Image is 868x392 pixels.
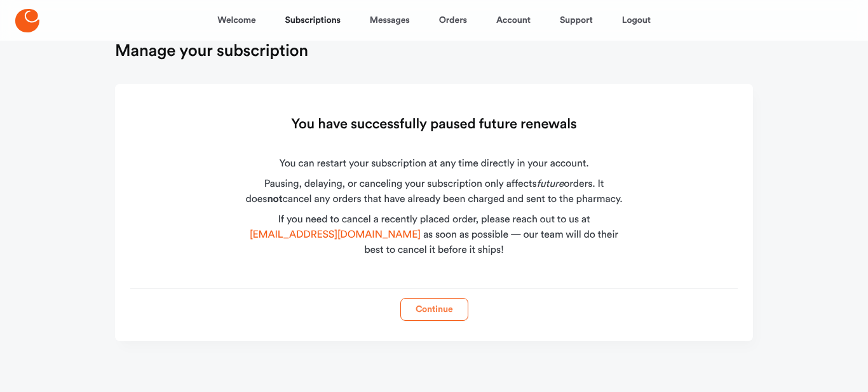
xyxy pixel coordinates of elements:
[291,114,576,135] h1: You have successfully paused future renewals
[560,5,593,36] a: Support
[115,41,308,61] h1: Manage your subscription
[217,5,255,36] a: Welcome
[536,179,564,189] i: future
[240,212,628,258] div: If you need to cancel a recently placed order, please reach out to us at as soon as possible — ou...
[439,5,467,36] a: Orders
[370,5,410,36] a: Messages
[285,5,341,36] a: Subscriptions
[240,177,628,207] div: Pausing, delaying, or canceling your subscription only affects orders. It does cancel any orders ...
[250,230,421,240] a: [EMAIL_ADDRESS][DOMAIN_NAME]
[400,298,468,321] button: Continue
[496,5,531,36] a: Account
[622,5,651,36] a: Logout
[240,156,628,172] div: You can restart your subscription at any time directly in your account.
[267,194,282,205] b: not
